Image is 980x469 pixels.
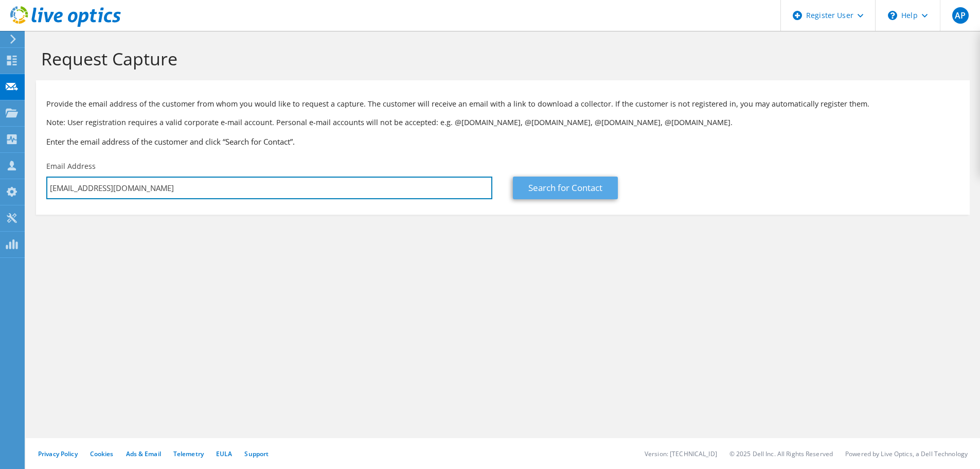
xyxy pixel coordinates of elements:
svg: \n [888,11,897,20]
a: Cookies [90,449,114,458]
li: Version: [TECHNICAL_ID] [645,449,717,458]
h3: Enter the email address of the customer and click “Search for Contact”. [46,136,959,147]
a: Support [244,449,269,458]
a: Search for Contact [513,177,618,199]
label: Email Address [46,161,96,171]
span: AP [952,7,969,24]
li: © 2025 Dell Inc. All Rights Reserved [729,449,833,458]
a: Telemetry [173,449,204,458]
p: Provide the email address of the customer from whom you would like to request a capture. The cust... [46,98,959,110]
li: Powered by Live Optics, a Dell Technology [845,449,968,458]
a: Privacy Policy [38,449,78,458]
a: EULA [216,449,232,458]
h1: Request Capture [41,48,959,70]
a: Ads & Email [126,449,161,458]
p: Note: User registration requires a valid corporate e-mail account. Personal e-mail accounts will ... [46,117,959,128]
